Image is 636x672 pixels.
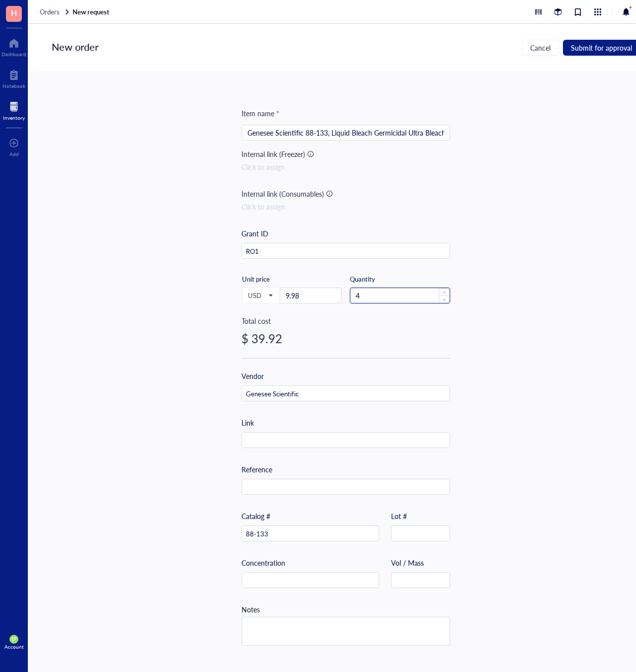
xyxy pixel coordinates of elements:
a: Orders [40,7,71,16]
div: Grant ID [241,228,268,239]
button: Cancel [522,40,559,56]
a: Inventory [3,99,25,121]
span: Orders [40,7,60,16]
span: USD [248,291,272,300]
span: EP [11,637,16,642]
span: H [11,6,17,19]
div: Vendor [241,371,264,381]
div: Internal link (Freezer) [241,149,305,159]
span: Increase Value [439,288,450,296]
div: Item name [241,108,279,119]
a: Notebook [2,67,25,89]
div: Account [4,644,24,650]
div: Notebook [2,83,25,89]
div: $ 39.92 [241,330,450,346]
span: Submit for approval [571,44,632,52]
div: Inventory [3,115,25,121]
div: Add [9,151,19,157]
div: New order [52,40,98,56]
span: down [443,298,446,301]
div: Catalog # [241,511,270,522]
div: Unit price [242,275,304,284]
div: Total cost [241,315,450,326]
div: Internal link (Consumables) [241,188,324,199]
div: Reference [241,464,272,475]
div: Link [241,417,254,428]
a: Dashboard [1,35,26,57]
a: New request [73,7,111,16]
span: Cancel [530,44,551,52]
div: Click to assign [241,201,450,212]
span: Decrease Value [439,296,450,303]
div: Concentration [241,557,285,568]
div: Quantity [350,275,450,284]
div: Vol / Mass [391,557,424,568]
div: Lot # [391,511,407,522]
span: up [443,291,446,294]
div: Notes [241,604,260,615]
div: Dashboard [1,51,26,57]
div: Click to assign [241,161,450,172]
